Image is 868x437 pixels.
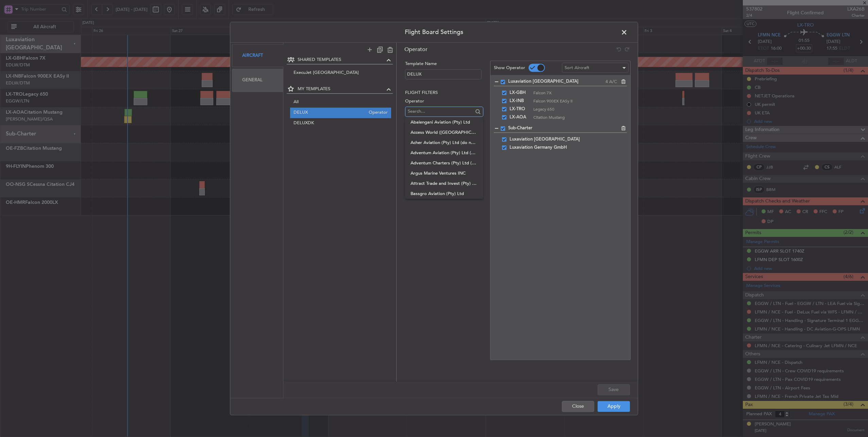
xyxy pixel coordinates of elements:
[232,69,283,92] div: General
[294,99,388,106] span: All
[298,86,385,93] span: MY TEMPLATES
[565,65,589,71] span: Sort Aircraft
[411,189,478,199] span: Bassgro Aviation (Pty) Ltd
[494,65,525,71] label: Show Operator
[598,401,630,412] button: Apply
[508,125,617,132] span: Sub-Charter
[411,148,478,158] span: Adventum Aviation (Pty) Ltd (ZS-KHT)
[562,401,594,412] button: Close
[510,89,530,97] span: LX-GBH
[510,97,530,105] span: LX-INB
[510,135,580,144] span: Luxaviation [GEOGRAPHIC_DATA]
[508,78,605,85] span: Luxaviation [GEOGRAPHIC_DATA]
[510,144,567,152] span: Luxaviation Germany GmbH
[405,90,483,96] h2: Flight filters
[408,106,473,116] input: Search...
[405,61,483,67] label: Template Name
[365,109,388,116] span: Operator
[411,117,478,127] span: Abalengani Aviation (Pty) Ltd
[411,137,478,148] span: Acher Aviation (Pty) Ltd (do not use)
[510,105,530,113] span: LX-TRO
[230,22,638,43] header: Flight Board Settings
[294,120,388,127] span: DELUXDK
[605,79,617,85] span: 4 A/C
[411,127,478,137] span: Access World ([GEOGRAPHIC_DATA]) (Pty) Ltd
[533,106,627,112] span: Legacy 650
[298,56,385,63] span: SHARED TEMPLATES
[411,178,478,189] span: Attract Trade and Invest (Pty) Ltd
[411,158,478,168] span: Adventum Charters (Pty) Ltd (ZS-TTH)
[533,114,627,120] span: Citation Mustang
[411,168,478,178] span: Argus Marine Ventures INC
[404,46,428,53] span: Operator
[294,69,388,77] span: ExecuJet [GEOGRAPHIC_DATA]
[232,44,283,67] div: Aircraft
[533,98,627,104] span: Falcon 900EX EASy II
[510,113,530,122] span: LX-AOA
[405,98,483,105] label: Operator
[294,109,366,116] span: DELUX
[533,90,627,96] span: Falcon 7X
